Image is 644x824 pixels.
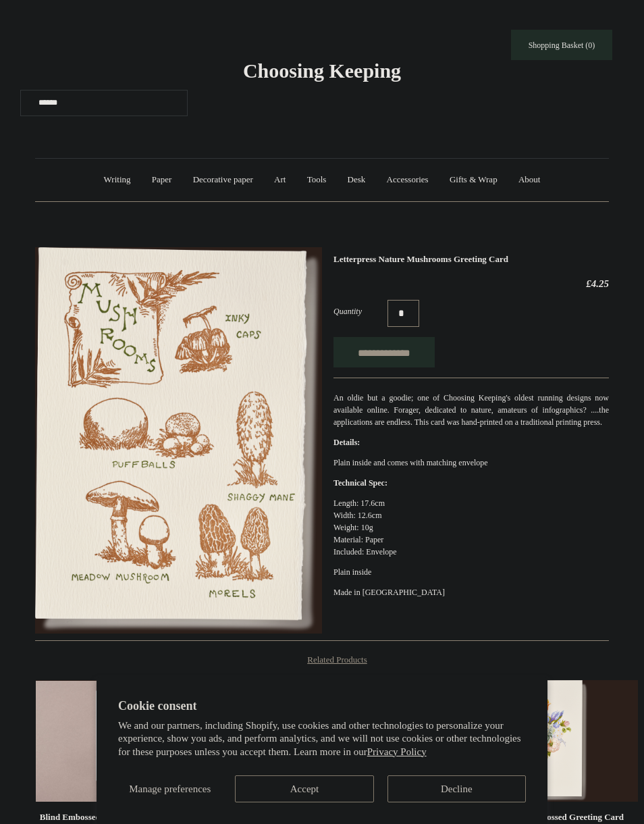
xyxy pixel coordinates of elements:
[333,478,387,488] strong: Technical Spec:
[333,497,609,558] p: Length: 17.6cm Width: 12.6cm Weight: 10g Material: Paper Included: Envelope
[95,162,140,198] a: Writing
[118,699,526,713] h2: Cookie consent
[36,680,227,802] img: Blind Embossed Lily of the Valley Greeting Card
[118,719,526,759] p: We and our partners, including Shopify, use cookies and other technologies to personalize your ex...
[338,162,375,198] a: Desk
[35,247,322,634] img: Letterpress Nature Mushrooms Greeting Card
[440,162,507,198] a: Gifts & Wrap
[511,30,612,60] a: Shopping Basket (0)
[142,162,182,198] a: Paper
[333,457,609,469] p: Plain inside and comes with matching envelope
[333,438,360,447] strong: Details:
[243,70,401,80] a: Choosing Keeping
[243,59,401,82] span: Choosing Keeping
[265,162,295,198] a: Art
[333,254,609,265] h1: Letterpress Nature Mushrooms Greeting Card
[333,392,609,428] p: An oldie but a goodie; one of Choosing Keeping's oldest running designs now available online. For...
[377,162,438,198] a: Accessories
[333,305,387,317] label: Quantity
[333,278,609,290] h2: £4.25
[333,586,609,598] p: Made in [GEOGRAPHIC_DATA]
[298,162,336,198] a: Tools
[387,775,526,802] button: Decline
[235,775,373,802] button: Accept
[129,783,211,794] span: Manage preferences
[36,680,227,802] a: Blind Embossed Lily of the Valley Greeting Card Blind Embossed Lily of the Valley Greeting Card
[184,162,263,198] a: Decorative paper
[333,566,609,578] p: Plain inside
[509,162,550,198] a: About
[367,746,427,757] a: Privacy Policy
[118,775,221,802] button: Manage preferences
